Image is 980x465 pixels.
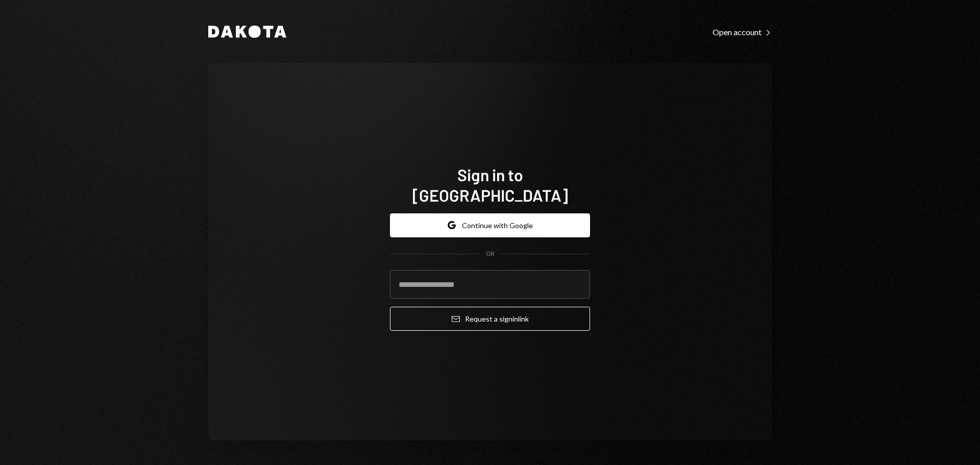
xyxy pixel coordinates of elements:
[390,213,590,237] button: Continue with Google
[486,250,495,258] div: OR
[713,26,772,37] a: Open account
[390,164,590,205] h1: Sign in to [GEOGRAPHIC_DATA]
[390,307,590,331] button: Request a signinlink
[713,27,772,37] div: Open account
